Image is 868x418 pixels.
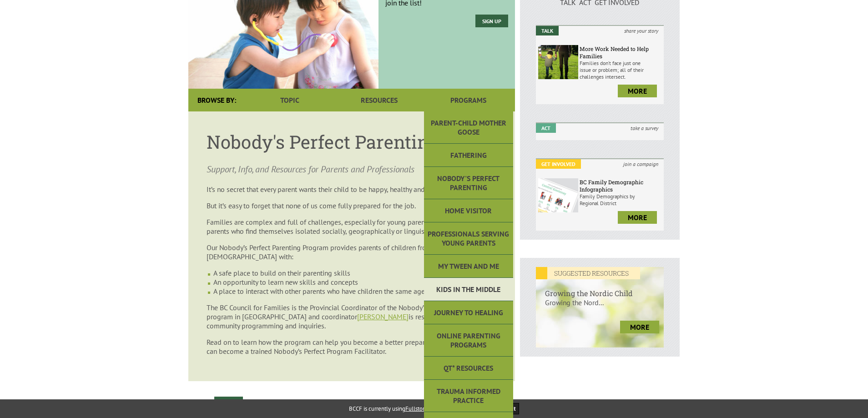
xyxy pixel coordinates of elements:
[207,201,497,210] p: But it’s easy to forget that none of us come fully prepared for the job.
[207,243,497,261] p: Our Nobody’s Perfect Parenting Program provides parents of children from birth to age [DEMOGRAPHI...
[580,178,661,193] h6: BC Family Demographic Infographics
[620,321,659,333] a: more
[405,405,427,413] a: Fullstory
[207,185,497,194] p: It’s no secret that every parent wants their child to be happy, healthy and safe.
[245,89,334,111] a: Topic
[424,144,513,167] a: Fathering
[424,357,513,380] a: QT* Resources
[424,199,513,222] a: Home Visitor
[357,312,409,321] a: [PERSON_NAME]
[424,167,513,199] a: Nobody's Perfect Parenting
[619,26,664,35] i: share your story
[424,380,513,412] a: Trauma Informed Practice
[536,279,664,298] h6: Growing the Nordic Child
[536,123,556,133] em: Act
[475,15,508,27] a: Sign up
[618,211,657,224] a: more
[188,89,245,111] div: Browse By:
[207,130,497,154] h1: Nobody's Perfect Parenting
[424,301,513,324] a: Journey to Healing
[207,163,497,176] p: Support, Info, and Resources for Parents and Professionals
[213,277,497,287] li: An opportunity to learn new skills and concepts
[618,85,657,97] a: more
[424,111,513,144] a: Parent-Child Mother Goose
[618,159,664,169] i: join a campaign
[207,303,497,330] p: The BC Council for Families is the Provincial Coordinator of the Nobody’s Perfect Parenting progr...
[536,159,581,169] em: Get Involved
[214,397,243,412] h2: Parent
[625,123,664,133] i: take a survey
[334,89,424,111] a: Resources
[580,193,661,206] p: Family Demographics by Regional District
[213,268,497,277] li: A safe place to build on their parenting skills
[424,255,513,278] a: My Tween and Me
[536,26,559,35] em: Talk
[424,89,513,111] a: Programs
[424,324,513,357] a: Online Parenting Programs
[536,298,664,316] p: Growing the Nord...
[424,278,513,301] a: Kids in the Middle
[424,222,513,255] a: Professionals Serving Young Parents
[213,287,497,296] li: A place to interact with other parents who have children the same age
[580,60,661,80] p: Families don’t face just one issue or problem; all of their challenges intersect.
[207,337,497,356] p: Read on to learn how the program can help you become a better prepared parent, or how you can bec...
[580,45,661,60] h6: More Work Needed to Help Families
[207,217,497,236] p: Families are complex and full of challenges, especially for young parents, single parents or pare...
[536,267,640,279] em: SUGGESTED RESOURCES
